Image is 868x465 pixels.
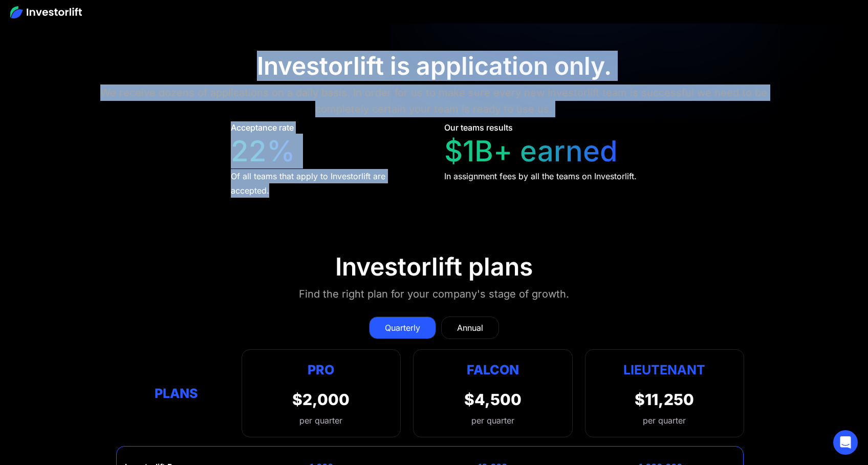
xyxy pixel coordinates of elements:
div: Investorlift plans [335,252,533,282]
div: Open Intercom Messenger [833,430,858,455]
div: per quarter [471,414,514,427]
div: 22% [231,134,295,168]
div: $1B+ earned [444,134,618,168]
div: Of all teams that apply to Investorlift are accepted. [231,169,425,198]
div: $11,250 [635,390,694,409]
div: $4,500 [464,390,522,409]
div: Our teams results [444,121,513,134]
div: Pro [292,360,350,380]
div: Annual [457,322,483,334]
div: $2,000 [292,390,350,409]
div: Find the right plan for your company's stage of growth. [299,286,569,302]
div: Quarterly [385,322,420,334]
div: per quarter [292,414,350,427]
div: per quarter [643,414,686,427]
strong: Lieutenant [623,362,705,377]
div: In assignment fees by all the teams on Investorlift. [444,169,637,183]
div: Plans [124,383,229,403]
div: Acceptance rate [231,121,294,134]
div: Falcon [467,360,519,380]
div: We receive dozens of applications on a daily basis. In order for us to make sure every new Invest... [87,84,782,117]
div: Investorlift is application only. [257,51,612,81]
